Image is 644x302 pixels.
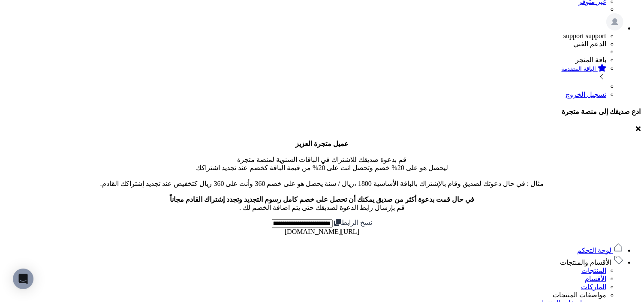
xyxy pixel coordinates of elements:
[563,32,606,39] span: support support
[170,196,474,203] b: في حال قمت بدعوة أكثر من صديق يمكنك أن تحصل على خصم كامل رسوم التجديد وتجدد إشتراك القادم مجاناً
[3,56,606,64] li: باقة المتجر
[585,275,606,282] a: الأقسام
[3,140,641,212] p: قم بدعوة صديقك للاشتراك في الباقات السنوية لمنصة متجرة ليحصل هو على 20% خصم وتحصل انت على 20% من ...
[3,228,641,236] div: [URL][DOMAIN_NAME]
[560,259,611,266] span: الأقسام والمنتجات
[3,64,606,83] a: الباقة المتقدمة
[553,291,606,299] a: مواصفات المنتجات
[3,108,641,116] h4: ادع صديقك إلى منصة متجرة
[3,40,606,48] li: الدعم الفني
[577,247,611,254] span: لوحة التحكم
[333,219,373,226] label: نسخ الرابط
[577,247,623,254] a: لوحة التحكم
[295,140,349,147] b: عميل متجرة العزيز
[581,283,606,290] a: الماركات
[13,269,33,289] div: Open Intercom Messenger
[566,91,606,98] a: تسجيل الخروج
[562,66,596,72] small: الباقة المتقدمة
[581,267,606,274] a: المنتجات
